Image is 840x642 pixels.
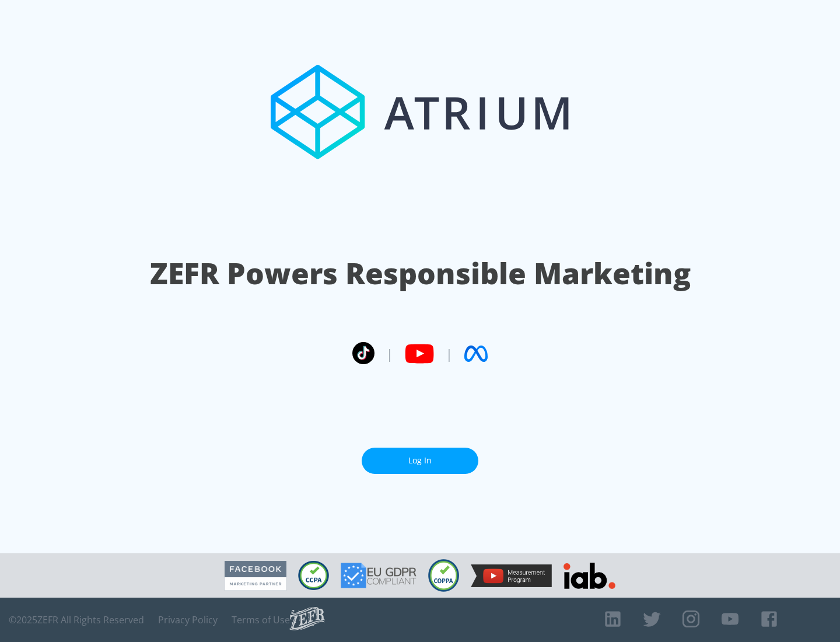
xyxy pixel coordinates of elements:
img: IAB [563,563,615,589]
img: COPPA Compliant [428,559,459,592]
a: Log In [362,448,478,474]
span: © 2025 ZEFR All Rights Reserved [9,614,144,626]
img: YouTube Measurement Program [471,564,552,587]
a: Privacy Policy [158,614,218,626]
img: CCPA Compliant [298,561,329,590]
h1: ZEFR Powers Responsible Marketing [150,253,691,294]
img: Facebook Marketing Partner [225,561,286,591]
a: Terms of Use [232,614,290,626]
span: | [386,345,393,362]
img: GDPR Compliant [341,563,416,588]
span: | [446,345,453,362]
